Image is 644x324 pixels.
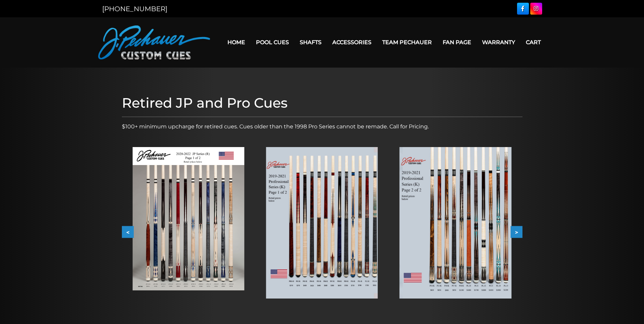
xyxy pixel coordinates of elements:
a: Shafts [294,34,327,51]
button: < [122,226,134,238]
a: Warranty [477,34,520,51]
h1: Retired JP and Pro Cues [122,95,522,111]
a: Fan Page [437,34,477,51]
button: > [511,226,522,238]
p: $100+ minimum upcharge for retired cues. Cues older than the 1998 Pro Series cannot be remade. Ca... [122,123,522,131]
a: Accessories [327,34,377,51]
a: Home [222,34,251,51]
div: Carousel Navigation [122,226,522,238]
a: [PHONE_NUMBER] [102,5,167,13]
a: Pool Cues [251,34,294,51]
a: Team Pechauer [377,34,437,51]
img: Pechauer Custom Cues [98,25,210,59]
a: Cart [520,34,546,51]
